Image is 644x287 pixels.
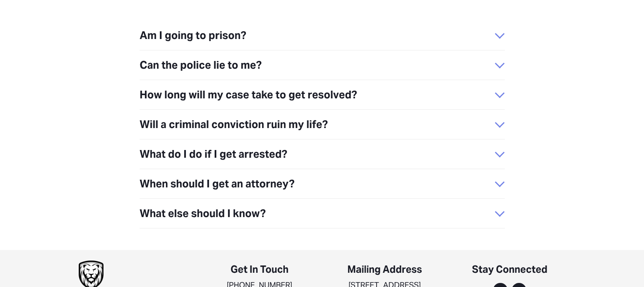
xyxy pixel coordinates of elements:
[140,116,495,133] span: Will a criminal conviction ruin my life?
[140,86,495,103] span: How long will my case take to get resolved?
[140,169,505,198] button: When should I get an attorney?
[140,110,505,139] button: Will a criminal conviction ruin my life?
[140,146,495,163] span: What do I do if I get arrested?
[347,263,422,276] strong: Mailing Address
[140,21,505,50] button: Am I going to prison?
[140,50,505,80] button: Can the police lie to me?
[140,80,505,109] button: How long will my case take to get resolved?
[140,57,495,74] span: Can the police lie to me?
[140,175,495,192] span: When should I get an attorney?
[140,199,505,228] button: What else should I know?
[140,139,505,169] button: What do I do if I get arrested?
[230,263,289,276] strong: Get In Touch
[140,27,495,44] span: Am I going to prison?
[472,263,547,276] strong: Stay Connected
[140,205,495,222] span: What else should I know?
